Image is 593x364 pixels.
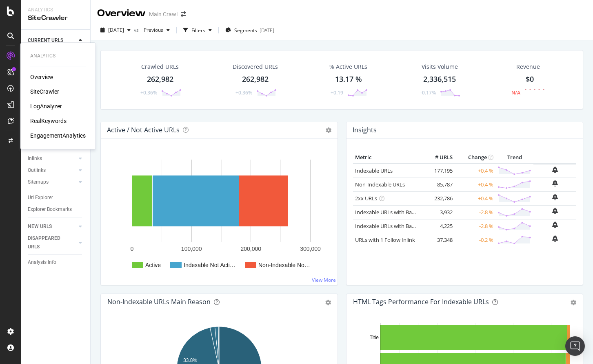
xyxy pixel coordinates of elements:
div: N/A [511,89,520,96]
span: $0 [526,74,534,84]
div: Analysis Info [28,258,56,267]
div: Analytics [30,53,86,59]
a: CURRENT URLS [28,36,76,45]
div: 262,982 [147,74,173,85]
a: RealKeywords [30,117,67,125]
a: Overview [30,73,53,81]
div: bell-plus [552,194,558,200]
text: 100,000 [181,246,202,252]
h4: Insights [353,125,377,136]
a: Indexable URLs with Bad Description [355,222,444,230]
div: gear [571,300,576,305]
a: DISAPPEARED URLS [28,234,76,251]
div: Open Intercom Messenger [565,336,585,356]
div: Main Crawl [149,10,178,18]
div: Non-Indexable URLs Main Reason [107,298,211,306]
div: +0.19 [331,89,343,96]
td: -2.8 % [455,219,495,233]
div: [DATE] [260,27,274,34]
th: # URLS [422,151,455,164]
div: Discovered URLs [233,63,278,71]
td: 3,932 [422,205,455,219]
text: 33.8% [183,357,197,363]
button: Filters [180,24,215,37]
div: 2,336,515 [423,74,456,85]
a: Indexable URLs with Bad H1 [355,208,423,216]
td: 232,786 [422,191,455,205]
a: URLs with 1 Follow Inlink [355,236,415,243]
div: CURRENT URLS [28,36,63,45]
th: Metric [353,151,422,164]
div: 262,982 [242,74,269,85]
div: Outlinks [28,166,46,175]
div: gear [325,300,331,305]
td: +0.4 % [455,164,495,178]
button: Previous [140,24,173,37]
i: Options [326,127,331,133]
td: 4,225 [422,219,455,233]
div: +0.36% [140,89,157,96]
text: 0 [131,246,134,252]
span: Segments [234,27,257,34]
td: -2.8 % [455,205,495,219]
div: Analytics [28,7,84,13]
a: Inlinks [28,154,76,163]
text: 300,000 [300,246,321,252]
text: Active [145,262,161,268]
text: Non-Indexable No… [258,262,310,268]
div: bell-plus [552,167,558,173]
th: Trend [495,151,533,164]
a: SiteCrawler [30,88,59,96]
span: vs [134,26,140,33]
div: bell-plus [552,235,558,242]
a: 2xx URLs [355,195,377,202]
a: Analysis Info [28,258,84,267]
div: bell-plus [552,208,558,214]
span: 2025 Sep. 5th [108,26,124,33]
td: -0.2 % [455,233,495,247]
div: -0.17% [420,89,436,96]
a: LogAnalyzer [30,102,62,110]
td: 177,195 [422,164,455,178]
td: 85,787 [422,178,455,191]
th: Change [455,151,495,164]
span: Revenue [516,63,540,71]
text: Indexable Not Acti… [184,262,235,268]
div: Overview [97,7,146,20]
div: % Active URLs [329,63,367,71]
a: Indexable URLs [355,167,393,174]
div: Sitemaps [28,178,49,186]
div: Crawled URLs [141,63,179,71]
div: Explorer Bookmarks [28,205,72,214]
a: Sitemaps [28,178,76,186]
div: +0.36% [235,89,252,96]
div: Filters [191,27,205,34]
button: [DATE] [97,24,134,37]
div: Visits Volume [422,63,458,71]
a: Explorer Bookmarks [28,205,84,214]
td: 37,348 [422,233,455,247]
a: Outlinks [28,166,76,175]
td: +0.4 % [455,178,495,191]
div: arrow-right-arrow-left [181,11,186,17]
div: DISAPPEARED URLS [28,234,69,251]
a: Url Explorer [28,193,84,202]
div: 13.17 % [335,74,362,85]
span: Previous [140,26,163,33]
svg: A chart. [107,151,331,278]
button: Segments[DATE] [222,24,278,37]
div: HTML Tags Performance for Indexable URLs [353,298,489,306]
div: NEW URLS [28,222,52,231]
text: Title [369,335,379,340]
a: NEW URLS [28,222,76,231]
h4: Active / Not Active URLs [107,125,180,136]
td: +0.4 % [455,191,495,205]
a: EngagementAnalytics [30,132,86,140]
div: bell-plus [552,221,558,228]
